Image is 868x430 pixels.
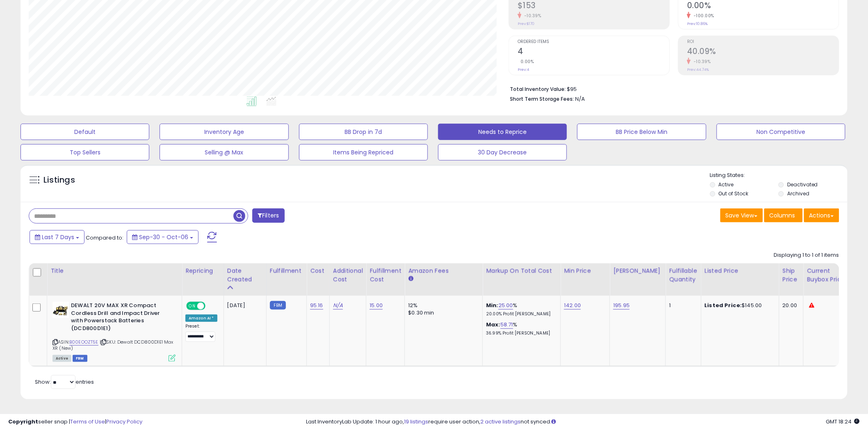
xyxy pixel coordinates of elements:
small: Prev: $170 [518,21,535,26]
button: Selling @ Max [160,144,288,161]
a: 195.95 [613,301,630,310]
a: 142.00 [564,301,581,310]
div: Title [50,267,178,275]
span: OFF [204,303,217,310]
label: Deactivated [787,181,818,188]
span: ON [187,303,197,310]
small: 0.00% [518,59,534,65]
div: seller snap | | [8,418,142,426]
span: Compared to: [86,234,123,242]
small: Prev: 4 [518,67,529,72]
div: Fulfillment [270,267,303,275]
small: Prev: 44.74% [687,67,709,72]
button: Actions [804,208,839,222]
div: $0.30 min [408,309,476,317]
small: -10.39% [691,59,711,65]
div: 1 [669,302,694,309]
b: Short Term Storage Fees: [510,95,574,102]
div: Additional Cost [333,267,363,284]
div: Ship Price [783,267,800,284]
div: Cost [310,267,326,275]
button: Default [21,124,149,140]
span: 2025-10-14 18:24 GMT [826,418,860,425]
button: Inventory Age [160,124,288,140]
a: 2 active listings [481,418,521,425]
h2: 4 [518,47,669,58]
span: | SKU: Dewalt DCD800D1E1 Max XR (New) [53,339,174,351]
button: Columns [764,208,803,222]
span: Ordered Items [518,40,669,44]
h2: 40.09% [687,47,839,58]
button: BB Drop in 7d [299,124,428,140]
b: DEWALT 20V MAX XR Compact Cordless Drill and Impact Driver with Powerstack Batteries (DCD800D1E1) [71,302,171,334]
div: ASIN: [53,302,176,361]
small: Prev: 10.86% [687,21,708,26]
button: Items Being Repriced [299,144,428,161]
b: Min: [486,301,498,309]
div: Last InventoryLab Update: 1 hour ago, require user action, not synced. [306,418,860,426]
button: Last 7 Days [30,230,85,244]
a: 25.00 [498,301,513,310]
label: Archived [787,190,809,197]
label: Out of Stock [719,190,749,197]
button: 30 Day Decrease [438,144,567,161]
div: Listed Price [705,267,776,275]
h5: Listings [43,174,75,186]
button: Needs to Reprice [438,124,567,140]
button: Sep-30 - Oct-06 [127,230,199,244]
a: 19 listings [404,418,429,425]
div: Current Buybox Price [807,267,849,284]
div: % [486,302,554,317]
button: BB Price Below Min [577,124,706,140]
div: Displaying 1 to 1 of 1 items [774,251,839,259]
div: % [486,321,554,336]
strong: Copyright [8,418,38,425]
div: $145.00 [705,302,773,309]
th: The percentage added to the cost of goods (COGS) that forms the calculator for Min & Max prices. [483,263,561,296]
small: -100.00% [691,13,714,19]
a: Terms of Use [70,418,105,425]
div: Repricing [185,267,220,275]
div: Min Price [564,267,606,275]
h2: $153 [518,1,669,12]
div: Markup on Total Cost [486,267,557,275]
div: Date Created [227,267,263,284]
div: [PERSON_NAME] [613,267,662,275]
a: 58.71 [500,321,513,329]
a: Privacy Policy [106,418,142,425]
div: 20.00 [783,302,797,309]
p: Listing States: [710,172,847,179]
div: Amazon AI * [185,315,217,322]
p: 36.99% Profit [PERSON_NAME] [486,330,554,336]
span: ROI [687,40,839,44]
img: 41jw4+5xVIL._SL40_.jpg [53,302,69,318]
button: Save View [720,208,763,222]
h2: 0.00% [687,1,839,12]
p: 20.00% Profit [PERSON_NAME] [486,311,554,317]
span: Last 7 Days [42,233,74,241]
div: Fulfillable Quantity [669,267,697,284]
b: Total Inventory Value: [510,86,566,93]
a: 95.16 [310,301,323,310]
small: Amazon Fees. [408,275,413,283]
a: N/A [333,301,343,310]
li: $95 [510,84,833,93]
div: Preset: [185,324,217,342]
span: FBM [73,355,87,362]
a: B00EOOZT5E [69,339,98,346]
span: Show: entries [35,378,94,386]
small: -10.39% [521,13,541,19]
span: Sep-30 - Oct-06 [139,233,188,241]
div: 12% [408,302,476,309]
a: 15.00 [370,301,383,310]
label: Active [719,181,734,188]
span: All listings currently available for purchase on Amazon [53,355,71,362]
b: Listed Price: [705,301,742,309]
div: [DATE] [227,302,260,309]
button: Filters [252,208,284,223]
span: Columns [770,211,795,220]
small: FBM [270,301,286,310]
div: Fulfillment Cost [370,267,401,284]
button: Non Competitive [717,124,845,140]
span: N/A [575,95,585,103]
